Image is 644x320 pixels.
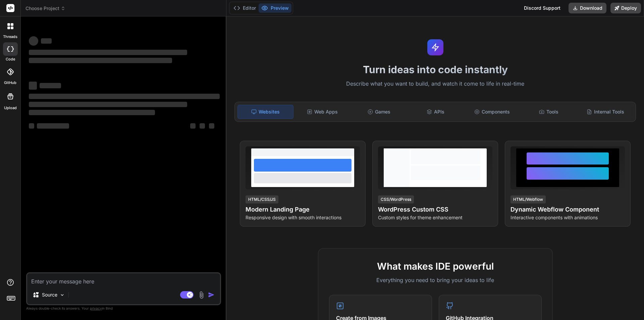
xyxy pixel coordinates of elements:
[208,291,215,298] img: icon
[198,291,205,299] img: attachment
[408,105,463,119] div: APIs
[209,123,214,129] span: ‌
[4,105,17,111] label: Upload
[521,105,577,119] div: Tools
[352,105,407,119] div: Games
[29,58,172,63] span: ‌
[511,205,625,214] h4: Dynamic Webflow Component
[29,102,187,107] span: ‌
[29,94,220,99] span: ‌
[246,195,278,203] div: HTML/CSS/JS
[231,3,259,13] button: Editor
[295,105,350,119] div: Web Apps
[230,80,640,88] p: Describe what you want to build, and watch it come to life in real-time
[40,83,61,88] span: ‌
[329,259,542,273] h2: What makes IDE powerful
[29,110,155,115] span: ‌
[200,123,205,129] span: ‌
[246,205,360,214] h4: Modern Landing Page
[378,214,492,221] p: Custom styles for theme enhancement
[378,205,492,214] h4: WordPress Custom CSS
[6,56,15,62] label: code
[29,123,34,129] span: ‌
[237,105,293,119] div: Websites
[59,292,65,298] img: Pick Models
[26,305,221,312] p: Always double-check its answers. Your in Bind
[3,34,17,40] label: threads
[378,195,414,203] div: CSS/WordPress
[42,291,57,298] p: Source
[465,105,520,119] div: Components
[610,3,641,13] button: Deploy
[190,123,196,129] span: ‌
[511,214,625,221] p: Interactive components with animations
[4,80,16,86] label: GitHub
[569,3,606,13] button: Download
[90,306,102,310] span: privacy
[578,105,633,119] div: Internal Tools
[37,123,69,129] span: ‌
[259,3,291,13] button: Preview
[29,50,187,55] span: ‌
[29,82,37,90] span: ‌
[230,63,640,76] h1: Turn ideas into code instantly
[511,195,546,203] div: HTML/Webflow
[246,214,360,221] p: Responsive design with smooth interactions
[520,3,565,13] div: Discord Support
[29,36,38,46] span: ‌
[329,276,542,284] p: Everything you need to bring your ideas to life
[41,38,52,44] span: ‌
[25,5,65,12] span: Choose Project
